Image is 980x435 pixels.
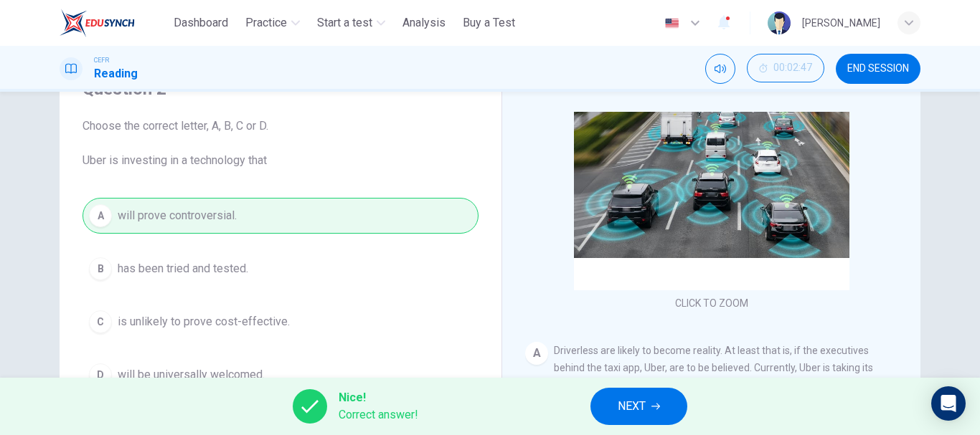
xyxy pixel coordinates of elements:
span: NEXT [618,396,646,416]
span: Buy a Test [463,14,515,32]
div: A [525,342,548,365]
h1: Reading [94,65,138,82]
div: [PERSON_NAME] [802,14,880,32]
button: 00:02:47 [747,54,824,82]
img: en [663,18,681,29]
button: Start a test [311,10,391,36]
span: Start a test [317,14,372,32]
span: Dashboard [174,14,228,32]
span: 00:02:47 [773,62,812,74]
button: Practice [240,10,306,36]
span: END SESSION [847,63,909,75]
div: Mute [705,54,735,84]
button: NEXT [590,388,687,425]
div: Open Intercom Messenger [931,386,966,421]
button: Dashboard [168,10,234,36]
span: Practice [245,14,287,32]
button: END SESSION [836,54,920,84]
button: Analysis [397,10,451,36]
span: CEFR [94,55,109,65]
span: Nice! [339,389,418,406]
img: Profile picture [768,11,791,34]
button: Buy a Test [457,10,521,36]
span: Choose the correct letter, A, B, C or D. Uber is investing in a technology that [83,118,479,169]
span: Analysis [402,14,446,32]
div: Hide [747,54,824,84]
img: ELTC logo [60,9,135,37]
a: ELTC logo [60,9,168,37]
span: Correct answer! [339,406,418,424]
